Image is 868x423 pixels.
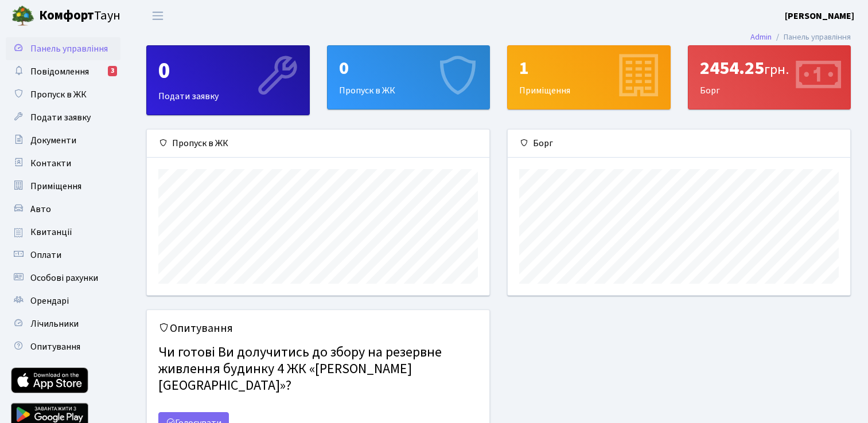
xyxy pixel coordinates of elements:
[30,157,71,170] span: Контакти
[772,31,851,44] li: Панель управління
[30,88,87,101] span: Пропуск в ЖК
[327,45,491,109] a: 0Пропуск в ЖК
[147,130,489,158] div: Пропуск в ЖК
[146,45,310,115] a: 0Подати заявку
[39,6,120,26] span: Таун
[750,31,772,43] a: Admin
[700,57,839,79] div: 2454.25
[6,289,120,312] a: Орендарі
[30,272,98,284] span: Особові рахунки
[508,130,850,158] div: Борг
[30,203,51,216] span: Авто
[30,249,61,261] span: Оплати
[6,129,120,152] a: Документи
[108,66,117,76] div: 3
[6,152,120,175] a: Контакти
[6,267,120,289] a: Особові рахунки
[30,134,76,147] span: Документи
[147,46,309,115] div: Подати заявку
[6,198,120,221] a: Авто
[30,42,108,55] span: Панель управління
[507,45,671,109] a: 1Приміщення
[30,318,79,330] span: Лічильники
[6,106,120,129] a: Подати заявку
[733,25,868,49] nav: breadcrumb
[6,221,120,244] a: Квитанції
[688,46,851,109] div: Борг
[785,10,854,22] b: [PERSON_NAME]
[30,295,69,307] span: Орендарі
[785,9,854,23] a: [PERSON_NAME]
[6,312,120,335] a: Лічильники
[30,226,72,238] span: Квитанції
[508,46,670,109] div: Приміщення
[519,57,659,79] div: 1
[158,322,478,335] h5: Опитування
[328,46,490,109] div: Пропуск в ЖК
[6,37,120,60] a: Панель управління
[39,6,94,25] b: Комфорт
[6,244,120,267] a: Оплати
[764,60,789,80] span: грн.
[30,65,89,78] span: Повідомлення
[339,57,478,79] div: 0
[158,57,298,85] div: 0
[11,5,34,28] img: logo.png
[6,175,120,198] a: Приміщення
[30,111,91,124] span: Подати заявку
[30,180,81,193] span: Приміщення
[6,83,120,106] a: Пропуск в ЖК
[30,340,80,353] span: Опитування
[6,60,120,83] a: Повідомлення3
[143,6,172,25] button: Переключити навігацію
[6,335,120,358] a: Опитування
[158,340,478,398] h4: Чи готові Ви долучитись до збору на резервне живлення будинку 4 ЖК «[PERSON_NAME][GEOGRAPHIC_DATA]»?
